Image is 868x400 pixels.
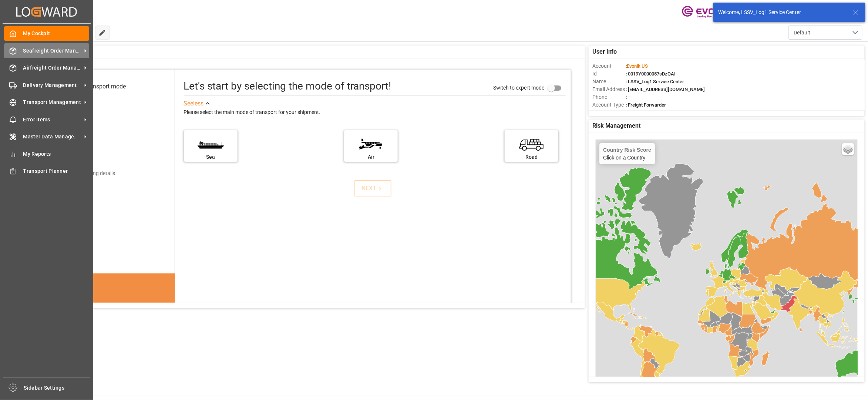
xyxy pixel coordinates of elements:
[23,30,90,37] span: My Cockpit
[508,153,555,161] div: Road
[682,6,730,19] img: Evonik-brand-mark-Deep-Purple-RGB.jpeg_1700498283.jpeg
[592,47,617,56] span: User Info
[592,121,641,130] span: Risk Management
[4,26,89,41] a: My Cockpit
[592,101,626,109] span: Account Type
[184,108,566,117] div: Please select the main mode of transport for your shipment.
[627,63,648,69] span: Evonik US
[184,99,204,108] div: See less
[23,150,90,158] span: My Reports
[592,85,626,93] span: Email Address
[626,94,632,100] span: : —
[788,26,862,40] button: open menu
[23,133,82,141] span: Master Data Management
[603,147,651,161] div: Click on a Country
[23,98,82,106] span: Transport Management
[23,64,82,72] span: Airfreight Order Management
[68,82,126,91] div: Select transport mode
[23,47,82,55] span: Seafreight Order Management
[354,180,391,196] button: NEXT
[719,9,846,16] div: Welcome, LSSV_Log1 Service Center
[24,384,90,392] span: Sidebar Settings
[188,153,234,161] div: Sea
[626,79,684,84] span: : LSSV_Log1 Service Center
[43,299,175,315] div: DID YOU KNOW?
[603,147,651,153] h4: Country Risk Score
[626,102,666,108] span: : Freight Forwarder
[626,87,705,92] span: : [EMAIL_ADDRESS][DOMAIN_NAME]
[4,147,89,161] a: My Reports
[493,85,544,91] span: Switch to expert mode
[4,164,89,178] a: Transport Planner
[592,93,626,101] span: Phone
[23,81,82,89] span: Delivery Management
[592,62,626,70] span: Account
[592,70,626,78] span: Id
[23,167,90,175] span: Transport Planner
[184,78,391,94] div: Let's start by selecting the mode of transport!
[69,169,115,177] div: Add shipping details
[626,71,676,77] span: : 0019Y0000057sDzQAI
[361,184,384,193] div: NEXT
[348,153,394,161] div: Air
[842,143,854,155] a: Layers
[626,63,648,69] span: :
[794,29,811,37] span: Default
[592,78,626,85] span: Name
[23,116,82,124] span: Error Items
